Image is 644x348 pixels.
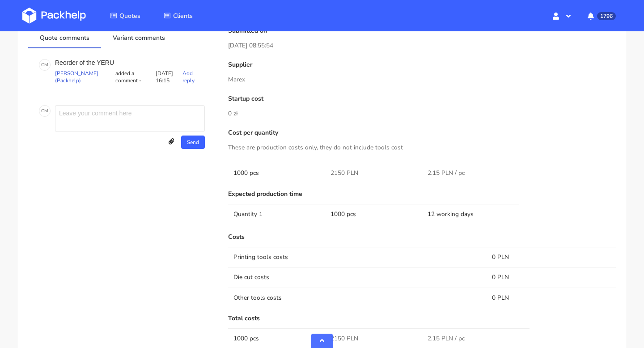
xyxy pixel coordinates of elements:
[182,70,205,84] p: Add reply
[173,12,193,20] span: Clients
[44,59,48,71] span: M
[156,70,183,84] p: [DATE] 16:15
[119,12,140,20] span: Quotes
[114,70,155,84] p: added a comment -
[101,27,177,47] a: Variant comments
[422,204,519,224] td: 12 working days
[487,267,616,287] td: 0 PLN
[428,334,465,343] span: 2.15 PLN / pc
[153,8,203,24] a: Clients
[228,315,616,322] p: Total costs
[228,61,616,68] p: Supplier
[181,136,205,149] button: Send
[228,41,616,51] p: [DATE] 08:55:54
[487,247,616,267] td: 0 PLN
[325,204,422,224] td: 1000 pcs
[228,75,616,85] p: Marex
[330,334,358,343] span: 2150 PLN
[41,105,44,117] span: C
[41,59,44,71] span: C
[28,27,101,47] a: Quote comments
[330,169,358,178] span: 2150 PLN
[428,169,465,178] span: 2.15 PLN / pc
[44,105,48,117] span: M
[228,95,616,102] p: Startup cost
[22,8,86,24] img: Dashboard
[228,191,616,198] p: Expected production time
[228,267,487,287] td: Die cut costs
[597,12,616,20] span: 1796
[487,288,616,308] td: 0 PLN
[228,247,487,267] td: Printing tools costs
[228,129,616,136] p: Cost per quantity
[55,70,114,84] p: [PERSON_NAME] (Packhelp)
[580,8,622,24] button: 1796
[228,233,616,241] p: Costs
[99,8,151,24] a: Quotes
[228,109,616,119] p: 0 zł
[55,59,205,66] p: Reorder of the YERU
[228,204,325,224] td: Quantity 1
[228,288,487,308] td: Other tools costs
[228,143,616,153] p: These are production costs only, they do not include tools cost
[228,27,616,34] p: Submitted on
[228,163,325,183] td: 1000 pcs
